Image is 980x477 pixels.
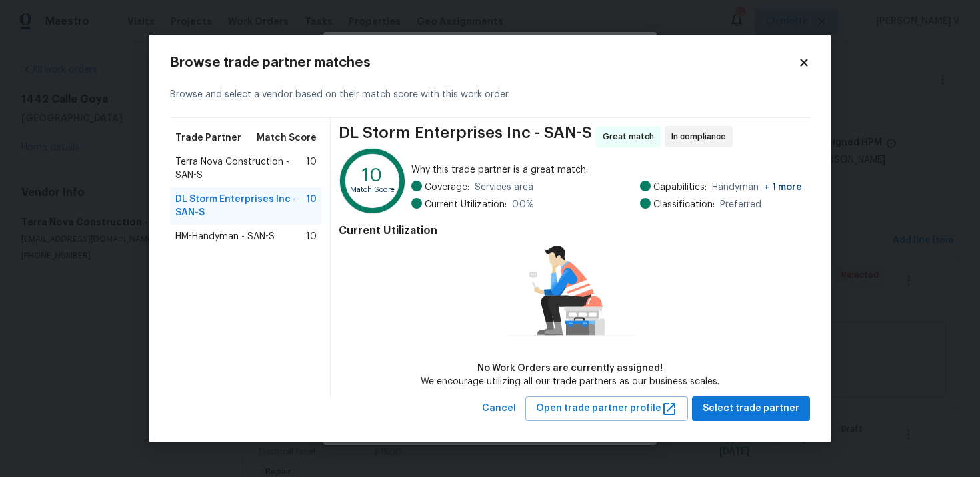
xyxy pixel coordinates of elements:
[362,166,383,185] text: 10
[339,224,802,237] h4: Current Utilization
[421,362,719,375] div: No Work Orders are currently assigned!
[170,56,798,69] h2: Browse trade partner matches
[421,375,719,388] div: We encourage utilizing all our trade partners as our business scales.
[653,198,715,211] span: Classification:
[257,131,317,145] span: Match Score
[712,181,802,194] span: Handyman
[512,198,534,211] span: 0.0 %
[175,131,241,145] span: Trade Partner
[703,400,799,417] span: Select trade partner
[306,193,317,219] span: 10
[764,183,802,192] span: + 1 more
[175,193,306,219] span: DL Storm Enterprises Inc - SAN-S
[306,230,317,243] span: 10
[175,155,306,182] span: Terra Nova Construction - SAN-S
[175,230,275,243] span: HM-Handyman - SAN-S
[477,396,521,421] button: Cancel
[475,181,533,194] span: Services area
[482,400,516,417] span: Cancel
[306,155,317,182] span: 10
[425,198,507,211] span: Current Utilization:
[411,163,802,177] span: Why this trade partner is a great match:
[720,198,761,211] span: Preferred
[525,396,688,421] button: Open trade partner profile
[170,72,810,118] div: Browse and select a vendor based on their match score with this work order.
[339,126,592,147] span: DL Storm Enterprises Inc - SAN-S
[692,396,810,421] button: Select trade partner
[425,181,469,194] span: Coverage:
[603,130,659,143] span: Great match
[350,187,395,194] text: Match Score
[536,400,677,417] span: Open trade partner profile
[653,181,707,194] span: Capabilities:
[671,130,731,143] span: In compliance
